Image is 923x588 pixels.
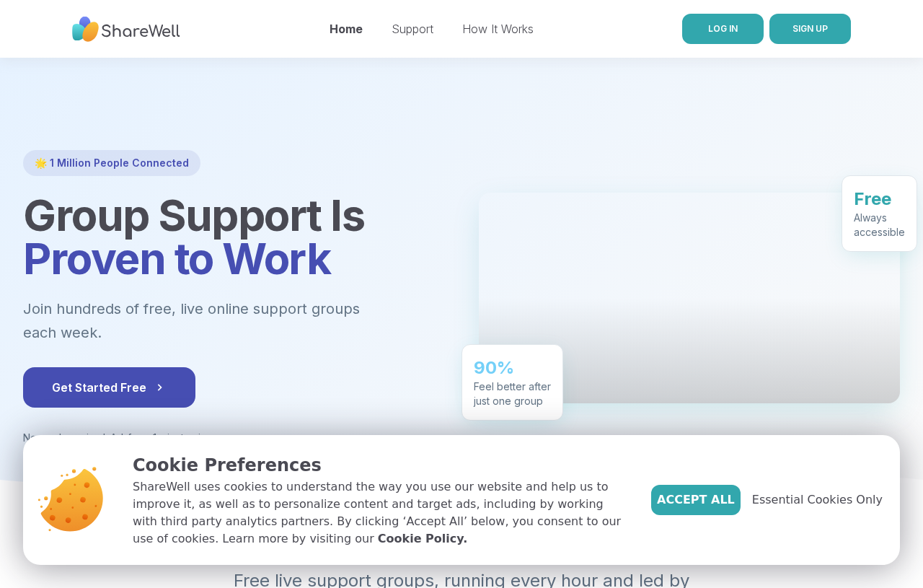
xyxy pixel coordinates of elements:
[23,150,200,176] div: 🌟 1 Million People Connected
[23,232,330,284] span: Proven to Work
[651,485,741,515] button: Accept All
[657,491,735,509] span: Accept All
[133,478,628,548] p: ShareWell uses cookies to understand the way you use our website and help us to improve it, as we...
[769,14,851,44] button: SIGN UP
[23,297,438,344] p: Join hundreds of free, live online support groups each week.
[474,373,551,402] div: Feel better after just one group
[854,204,905,233] div: Always accessible
[462,22,534,36] a: How It Works
[330,22,363,36] a: Home
[752,491,883,509] span: Essential Cookies Only
[378,530,467,548] a: Cookie Policy.
[708,23,738,34] span: LOG IN
[392,22,433,36] a: Support
[52,379,167,396] span: Get Started Free
[23,367,195,408] button: Get Started Free
[23,431,444,445] p: No card required. Ad-free. 1 minute sign up.
[133,452,628,478] p: Cookie Preferences
[474,350,551,373] div: 90%
[23,193,444,280] h1: Group Support Is
[792,23,828,34] span: SIGN UP
[682,14,764,44] a: LOG IN
[72,9,180,49] img: ShareWell Nav Logo
[854,181,905,204] div: Free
